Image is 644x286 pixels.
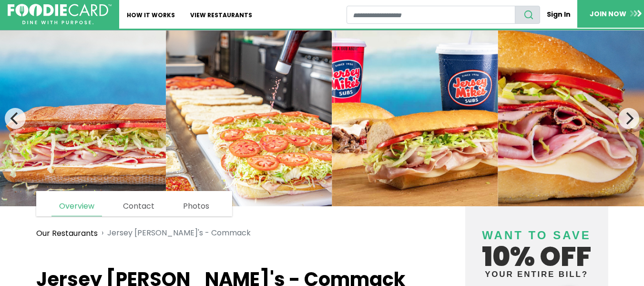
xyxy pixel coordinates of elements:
[175,197,217,216] a: Photos
[515,6,540,24] button: search
[618,108,639,129] button: Next
[5,108,26,129] button: Previous
[347,6,515,24] input: restaurant search
[482,229,591,242] span: Want to save
[51,197,102,216] a: Overview
[36,222,419,245] nav: breadcrumb
[473,270,601,278] small: your entire bill?
[36,191,232,216] nav: page links
[473,217,601,278] h4: 10% off
[115,197,162,216] a: Contact
[540,6,577,23] a: Sign In
[36,228,98,239] a: Our Restaurants
[98,227,251,239] li: Jersey [PERSON_NAME]'s - Commack
[8,4,112,25] img: FoodieCard; Eat, Drink, Save, Donate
